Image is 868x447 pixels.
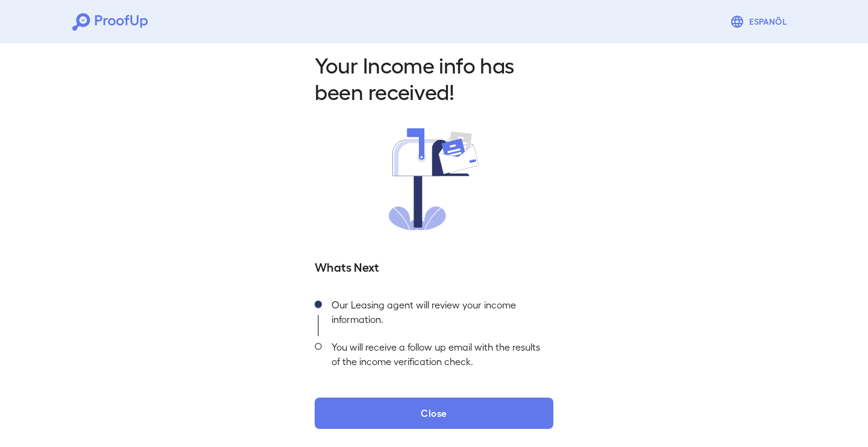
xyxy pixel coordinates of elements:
button: Espanõl [725,10,796,34]
h2: Your Income info has been received! [315,51,553,104]
img: received.svg [389,128,479,230]
h5: Whats Next [315,258,553,275]
div: Our Leasing agent will review your income information. [322,294,553,336]
button: Close [315,398,553,429]
div: You will receive a follow up email with the results of the income verification check. [322,336,553,378]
